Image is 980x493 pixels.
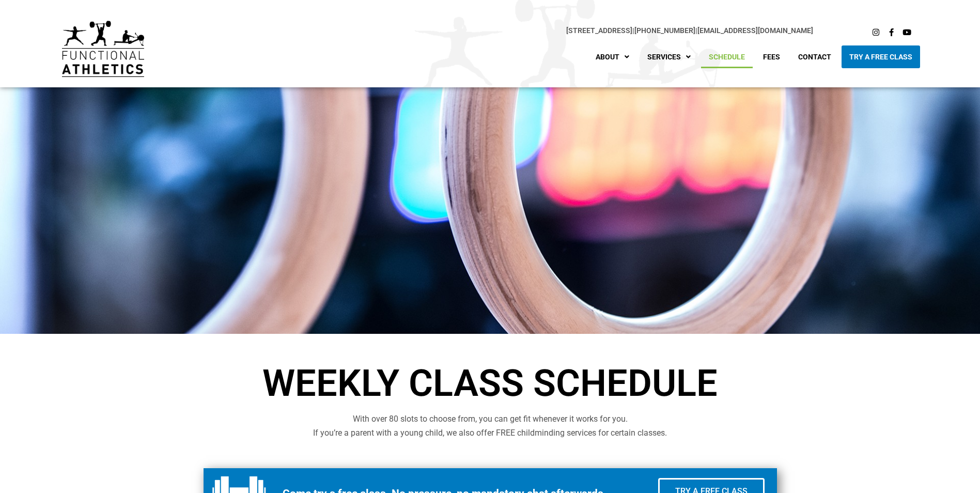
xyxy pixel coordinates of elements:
h1: Weekly Class Schedule [201,365,780,402]
a: Services [640,45,698,68]
a: [EMAIL_ADDRESS][DOMAIN_NAME] [697,26,813,35]
a: Try A Free Class [842,45,920,68]
p: With over 80 slots to choose from, you can get fit whenever it works for you. If you’re a parent ... [201,412,780,440]
a: About [588,45,637,68]
a: Contact [790,45,839,68]
p: | [165,25,814,37]
span: | [566,26,634,35]
a: Fees [755,45,788,68]
img: default-logo [62,21,144,77]
a: [PHONE_NUMBER] [634,26,695,35]
a: [STREET_ADDRESS] [566,26,632,35]
a: Schedule [701,45,753,68]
